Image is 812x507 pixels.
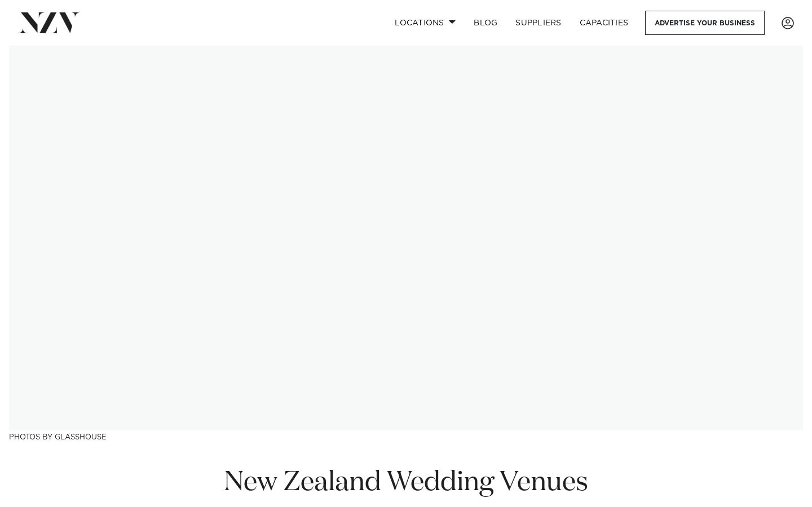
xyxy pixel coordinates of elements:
[213,465,599,501] h1: New Zealand Wedding Venues
[571,11,638,35] a: Capacities
[645,11,765,35] a: Advertise your business
[465,11,506,35] a: BLOG
[386,11,465,35] a: Locations
[18,12,80,33] img: nzv-logo.png
[9,430,803,442] h3: Photos by Glasshouse
[506,11,570,35] a: SUPPLIERS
